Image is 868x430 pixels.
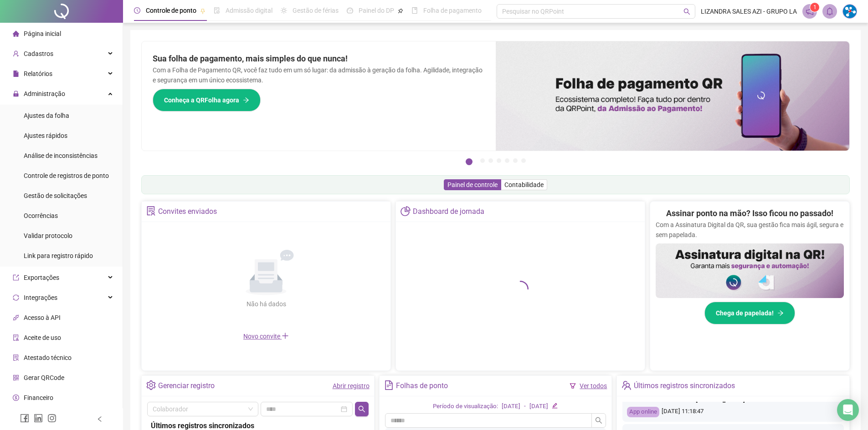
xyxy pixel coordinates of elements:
span: Página inicial [24,30,61,37]
div: Gerenciar registro [158,378,215,394]
span: 1 [813,4,817,10]
button: 2 [480,158,485,163]
span: solution [13,354,19,361]
span: Validar protocolo [24,232,72,239]
button: Chega de papelada! [704,302,795,324]
button: Conheça a QRFolha agora [153,89,261,111]
span: Gestão de solicitações [24,192,87,199]
span: arrow-right [243,97,249,103]
span: Acesso à API [24,314,61,321]
span: Ocorrências [24,212,58,219]
span: Gerar QRCode [24,374,64,381]
span: dollar [13,395,19,401]
button: 3 [488,158,493,163]
span: plus [282,332,289,339]
span: Contabilidade [504,181,544,188]
div: [DATE] [502,402,520,411]
span: setting [146,380,156,390]
span: notification [806,7,814,15]
span: Atestado técnico [24,354,72,361]
span: Controle de registros de ponto [24,172,109,179]
img: banner%2F02c71560-61a6-44d4-94b9-c8ab97240462.png [656,243,844,298]
span: Administração [24,90,65,97]
span: file-text [384,380,394,390]
span: loading [509,277,532,300]
h2: Assinar ponto na mão? Isso ficou no passado! [666,207,833,220]
span: Chega de papelada! [716,308,774,318]
span: Novo convite [243,333,289,340]
h2: Sua folha de pagamento, mais simples do que nunca! [153,52,485,65]
span: pie-chart [401,206,410,216]
div: Convites enviados [158,204,217,219]
span: Exportações [24,274,59,281]
span: arrow-right [777,310,784,316]
button: 5 [505,158,509,163]
span: facebook [20,414,29,423]
span: search [683,8,690,15]
span: edit [552,403,558,409]
div: Últimos registros sincronizados [634,378,735,394]
img: 51907 [843,5,857,18]
span: Gestão de férias [293,7,339,14]
div: Open Intercom Messenger [837,399,859,421]
div: App online [627,407,659,417]
button: 1 [466,158,473,165]
span: filter [570,383,576,389]
span: Folha de pagamento [423,7,482,14]
span: solution [146,206,156,216]
span: export [13,274,19,281]
span: Conheça a QRFolha agora [164,95,239,105]
span: Painel do DP [359,7,394,14]
span: Ajustes da folha [24,112,69,119]
span: file-done [214,7,220,14]
span: instagram [47,414,56,423]
span: Admissão digital [226,7,272,14]
span: sync [13,294,19,301]
span: clock-circle [134,7,140,14]
div: Folhas de ponto [396,378,448,394]
div: - [524,402,526,411]
a: Ver todos [580,382,607,390]
span: sun [281,7,287,14]
span: Aceite de uso [24,334,61,341]
span: Controle de ponto [146,7,196,14]
div: Não há dados [224,299,308,309]
div: [DATE] 11:18:47 [627,407,839,417]
span: bell [826,7,834,15]
span: qrcode [13,374,19,381]
button: 6 [513,158,518,163]
span: Cadastros [24,50,53,57]
span: Ajustes rápidos [24,132,67,139]
span: Análise de inconsistências [24,152,98,159]
span: Relatórios [24,70,52,77]
p: Com a Folha de Pagamento QR, você faz tudo em um só lugar: da admissão à geração da folha. Agilid... [153,65,485,85]
span: linkedin [34,414,43,423]
div: [DATE] [529,402,548,411]
div: Período de visualização: [433,402,498,411]
span: dashboard [347,7,353,14]
span: home [13,30,19,37]
span: pushpin [398,8,403,14]
span: team [621,380,631,390]
span: Financeiro [24,394,53,401]
div: Dashboard de jornada [413,204,484,219]
span: pushpin [200,8,205,14]
a: Abrir registro [333,382,370,390]
span: book [411,7,418,14]
button: 4 [497,158,501,163]
span: file [13,71,19,77]
span: LIZANDRA SALES AZI - GRUPO LA [701,6,797,16]
span: Painel de controle [447,181,498,188]
sup: 1 [810,3,819,12]
span: audit [13,334,19,341]
span: user-add [13,51,19,57]
span: left [97,416,103,422]
span: lock [13,91,19,97]
span: Integrações [24,294,57,301]
span: search [358,405,365,413]
img: banner%2F8d14a306-6205-4263-8e5b-06e9a85ad873.png [496,41,850,151]
span: Link para registro rápido [24,252,93,259]
span: search [595,417,602,424]
p: Com a Assinatura Digital da QR, sua gestão fica mais ágil, segura e sem papelada. [656,220,844,240]
span: api [13,314,19,321]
